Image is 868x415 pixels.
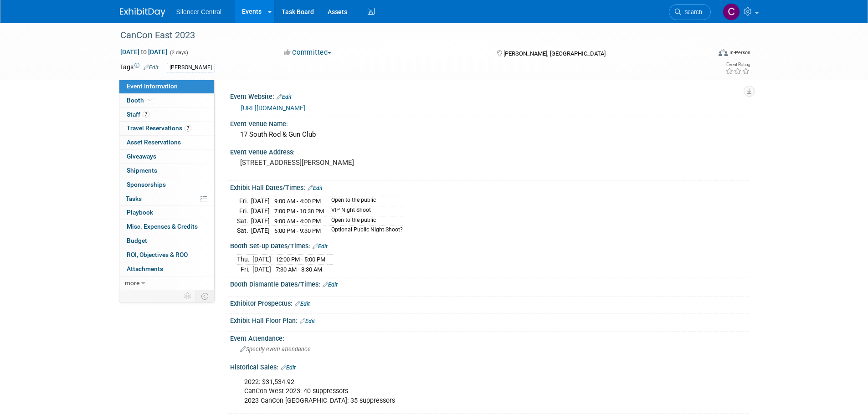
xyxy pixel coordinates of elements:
[127,209,153,216] span: Playbook
[274,208,324,215] span: 7:00 PM - 10:30 PM
[230,360,749,372] div: Historical Sales:
[230,297,749,308] div: Exhibitor Prospectus:
[180,290,196,302] td: Personalize Event Tab Strip
[127,124,191,132] span: Travel Reservations
[127,167,157,174] span: Shipments
[251,206,270,216] td: [DATE]
[120,62,159,73] td: Tags
[295,301,310,307] a: Edit
[169,50,188,56] span: (2 days)
[127,97,154,104] span: Booth
[117,27,697,44] div: CanCon East 2023
[300,318,315,324] a: Edit
[326,226,403,236] td: Optional Public Night Shoot?
[119,206,214,220] a: Playbook
[251,226,270,236] td: [DATE]
[230,145,749,157] div: Event Venue Address:
[681,9,702,15] span: Search
[251,196,270,206] td: [DATE]
[237,216,251,226] td: Sat.
[237,128,742,142] div: 17 South Rod & Gun Club
[274,198,321,205] span: 9:00 AM - 4:00 PM
[176,8,222,15] span: Silencer Central
[143,111,149,118] span: 7
[119,234,214,248] a: Budget
[723,3,740,20] img: Cade Cox
[127,251,188,258] span: ROI, Objectives & ROO
[119,80,214,93] a: Event Information
[252,264,271,274] td: [DATE]
[185,125,191,132] span: 7
[237,255,252,265] td: Thu.
[127,265,163,272] span: Attachments
[119,150,214,164] a: Giveaways
[230,181,749,193] div: Exhibit Hall Dates/Times:
[127,237,147,244] span: Budget
[237,264,252,274] td: Fri.
[277,94,292,100] a: Edit
[167,63,215,72] div: [PERSON_NAME]
[308,185,323,191] a: Edit
[119,108,214,122] a: Staff7
[127,111,149,118] span: Staff
[274,227,321,234] span: 6:00 PM - 9:30 PM
[195,290,214,302] td: Toggle Event Tabs
[125,279,139,287] span: more
[230,117,749,128] div: Event Venue Name:
[238,373,648,410] div: 2022: $31,534.92 CanCon West 2023: 40 suppressors 2023 CanCon [GEOGRAPHIC_DATA]: 35 suppressors
[127,82,178,90] span: Event Information
[127,138,181,146] span: Asset Reservations
[719,49,728,56] img: Format-Inperson.png
[657,47,751,61] div: Event Format
[230,314,749,326] div: Exhibit Hall Floor Plan:
[237,196,251,206] td: Fri.
[139,48,148,56] span: to
[230,90,749,102] div: Event Website:
[127,153,156,160] span: Giveaways
[230,332,749,343] div: Event Attendance:
[230,239,749,251] div: Booth Set-up Dates/Times:
[119,192,214,206] a: Tasks
[144,64,159,71] a: Edit
[281,364,296,371] a: Edit
[241,104,305,112] a: [URL][DOMAIN_NAME]
[240,159,436,167] pre: [STREET_ADDRESS][PERSON_NAME]
[326,216,403,226] td: Open to the public
[127,181,166,188] span: Sponsorships
[323,282,338,288] a: Edit
[669,4,711,20] a: Search
[252,255,271,265] td: [DATE]
[127,223,198,230] span: Misc. Expenses & Credits
[119,94,214,108] a: Booth
[119,136,214,149] a: Asset Reservations
[326,206,403,216] td: VIP Night Shoot
[119,122,214,135] a: Travel Reservations7
[119,220,214,234] a: Misc. Expenses & Credits
[119,178,214,192] a: Sponsorships
[120,8,165,17] img: ExhibitDay
[126,195,142,202] span: Tasks
[313,243,328,250] a: Edit
[725,62,750,67] div: Event Rating
[281,48,335,57] button: Committed
[148,97,153,102] i: Booth reservation complete
[274,218,321,225] span: 9:00 AM - 4:00 PM
[119,248,214,262] a: ROI, Objectives & ROO
[237,206,251,216] td: Fri.
[276,266,322,273] span: 7:30 AM - 8:30 AM
[120,48,168,56] span: [DATE] [DATE]
[276,256,325,263] span: 12:00 PM - 5:00 PM
[119,277,214,290] a: more
[251,216,270,226] td: [DATE]
[230,277,749,289] div: Booth Dismantle Dates/Times:
[119,262,214,276] a: Attachments
[119,164,214,178] a: Shipments
[326,196,403,206] td: Open to the public
[237,226,251,236] td: Sat.
[729,49,750,56] div: In-Person
[503,50,606,57] span: [PERSON_NAME], [GEOGRAPHIC_DATA]
[240,346,311,353] span: Specify event attendance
